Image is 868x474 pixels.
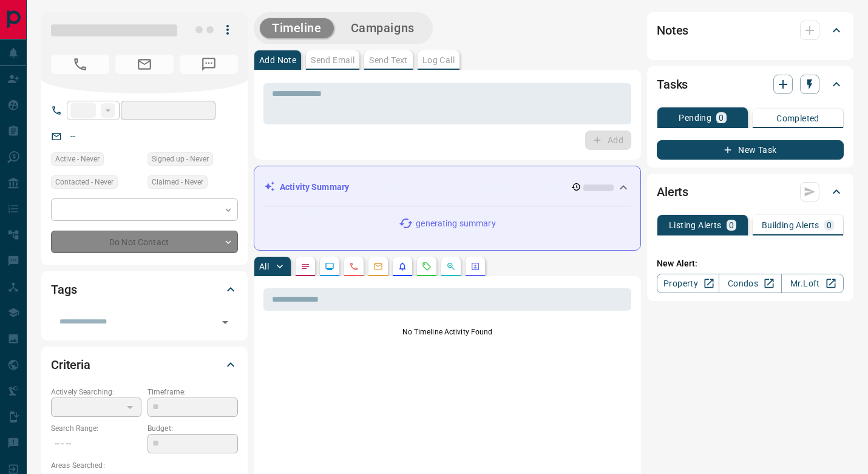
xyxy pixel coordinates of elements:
[762,221,819,229] p: Building Alerts
[657,70,844,99] div: Tasks
[300,262,310,271] svg: Notes
[51,423,141,434] p: Search Range:
[70,131,75,141] a: --
[51,434,141,454] p: -- - --
[152,176,203,188] span: Claimed - Never
[657,257,844,270] p: New Alert:
[280,181,349,194] p: Activity Summary
[51,355,90,374] h2: Criteria
[51,231,238,253] div: Do Not Contact
[115,55,174,74] span: No Email
[781,274,844,293] a: Mr.Loft
[657,182,688,201] h2: Alerts
[657,177,844,206] div: Alerts
[657,16,844,45] div: Notes
[719,113,724,122] p: 0
[217,314,234,331] button: Open
[719,274,781,293] a: Condos
[51,387,141,398] p: Actively Searching:
[776,114,819,123] p: Completed
[51,280,76,299] h2: Tags
[679,113,711,122] p: Pending
[259,262,269,271] p: All
[657,75,688,94] h2: Tasks
[55,153,100,165] span: Active - Never
[51,350,238,379] div: Criteria
[657,140,844,160] button: New Task
[263,327,631,337] p: No Timeline Activity Found
[657,21,688,40] h2: Notes
[51,460,238,471] p: Areas Searched:
[147,387,238,398] p: Timeframe:
[349,262,359,271] svg: Calls
[827,221,832,229] p: 0
[339,18,427,38] button: Campaigns
[669,221,722,229] p: Listing Alerts
[51,275,238,304] div: Tags
[373,262,383,271] svg: Emails
[446,262,456,271] svg: Opportunities
[416,217,495,230] p: generating summary
[147,423,238,434] p: Budget:
[422,262,432,271] svg: Requests
[470,262,480,271] svg: Agent Actions
[180,55,238,74] span: No Number
[729,221,734,229] p: 0
[260,18,334,38] button: Timeline
[657,274,719,293] a: Property
[325,262,334,271] svg: Lead Browsing Activity
[259,56,296,64] p: Add Note
[398,262,407,271] svg: Listing Alerts
[51,55,109,74] span: No Number
[264,176,631,198] div: Activity Summary
[55,176,114,188] span: Contacted - Never
[152,153,209,165] span: Signed up - Never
